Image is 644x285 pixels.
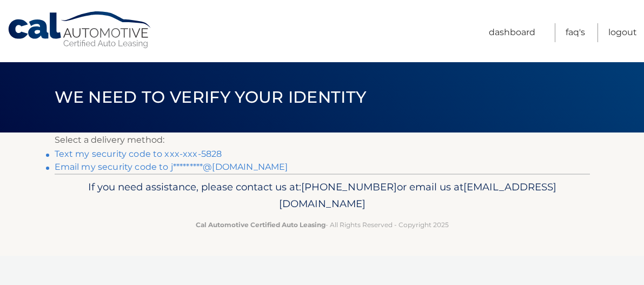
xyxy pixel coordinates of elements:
a: FAQ's [566,23,585,42]
p: - All Rights Reserved - Copyright 2025 [62,219,583,230]
strong: Cal Automotive Certified Auto Leasing [196,221,326,229]
a: Dashboard [489,23,535,42]
a: Text my security code to xxx-xxx-5828 [55,149,222,159]
span: We need to verify your identity [55,87,367,107]
p: Select a delivery method: [55,132,590,148]
p: If you need assistance, please contact us at: or email us at [62,178,583,213]
span: [PHONE_NUMBER] [301,181,397,193]
a: Logout [608,23,637,42]
a: Cal Automotive [7,11,153,49]
a: Email my security code to j*********@[DOMAIN_NAME] [55,162,288,172]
